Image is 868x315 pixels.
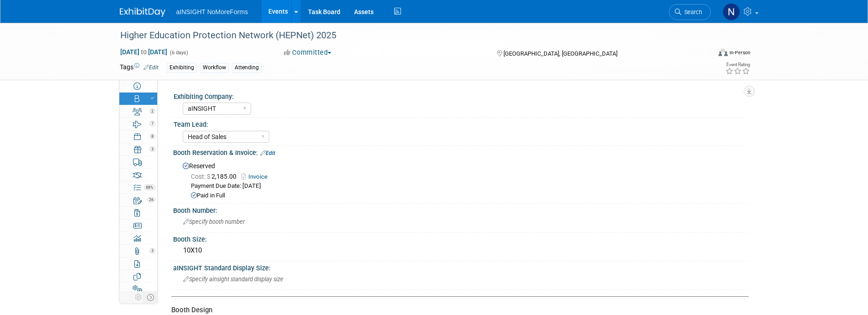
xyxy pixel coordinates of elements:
[191,182,742,191] div: Payment Due Date: [DATE]
[119,194,157,206] a: 26
[169,50,188,56] span: (6 days)
[120,48,168,56] span: [DATE] [DATE]
[149,248,155,253] span: 3
[183,276,283,283] span: Specify ainsight standard display size
[119,130,157,143] a: 8
[681,9,702,15] span: Search
[174,90,745,101] div: Exhibiting Company:
[176,8,248,15] span: aINSIGHT NoMoreForms
[119,118,157,130] a: 7
[503,50,617,57] span: [GEOGRAPHIC_DATA], [GEOGRAPHIC_DATA]
[119,245,157,257] a: 3
[149,121,155,126] span: 7
[147,197,155,202] span: 26
[723,3,740,21] img: Nichole Brown
[149,146,155,152] span: 3
[120,62,159,73] td: Tags
[144,64,159,71] a: Edit
[173,232,749,244] div: Booth Size:
[729,49,750,56] div: In-Person
[119,181,157,194] a: 88%
[173,261,749,273] div: aINSIGHT Standard Display Size:
[133,291,144,303] td: Personalize Event Tab Strip
[149,108,155,114] span: 2
[120,8,165,17] img: ExhibitDay
[725,62,750,67] div: Event Rating
[183,218,245,225] span: Specify booth number
[144,185,155,190] span: 88%
[191,191,742,200] div: Paid in Full
[173,204,749,215] div: Booth Number:
[719,49,728,56] img: Format-Inperson.png
[232,63,262,72] div: Attending
[119,143,157,155] a: 3
[171,305,742,315] div: Booth Design
[260,150,275,156] a: Edit
[139,48,148,56] span: to
[180,159,742,201] div: Reserved
[149,134,155,139] span: 8
[174,118,745,129] div: Team Lead:
[173,146,749,158] div: Booth Reservation & Invoice:
[191,173,240,180] span: 2,185.00
[191,173,211,180] span: Cost: $
[117,27,697,44] div: Higher Education Protection Network (HEPNet) 2025
[281,48,335,57] button: Committed
[144,291,157,303] td: Toggle Event Tabs
[241,173,272,180] a: Invoice
[669,4,711,20] a: Search
[151,96,154,100] i: Booth reservation complete
[167,63,197,72] div: Exhibiting
[200,63,229,72] div: Workflow
[657,47,751,61] div: Event Format
[119,105,157,118] a: 2
[180,243,742,258] div: 10X10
